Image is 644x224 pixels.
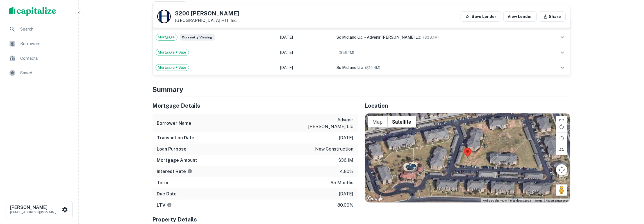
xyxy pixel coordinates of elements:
iframe: Chat Widget [616,179,644,206]
button: Keyboard shortcuts [483,199,507,203]
button: Tilt map [556,144,567,155]
h6: Borrower Name [157,120,192,127]
span: sc midland llc [337,35,363,40]
span: Mortgage + Sale [156,50,189,55]
div: All Types [153,1,186,13]
svg: The interest rates displayed on the website are for informational purposes only and may be report... [187,169,192,174]
a: Terms (opens in new tab) [535,199,543,202]
a: View Lender [503,11,537,22]
svg: LTVs displayed on the website are for informational purposes only and may be reported incorrectly... [167,202,172,207]
button: Show street map [368,116,388,128]
button: Map camera controls [556,164,567,175]
td: [DATE] [277,60,334,75]
p: [GEOGRAPHIC_DATA] [175,18,239,23]
p: $36.1m [338,157,354,164]
span: ($ 36.1M ) [424,35,439,40]
p: 85 months [331,179,354,186]
span: Contacts [20,55,70,62]
span: Mortgage [156,34,177,40]
h5: 3200 [PERSON_NAME] [175,11,239,16]
p: 80.00% [338,202,354,209]
td: [DATE] [277,45,334,60]
a: Saved [4,66,74,80]
button: Show satellite imagery [388,116,416,128]
a: Contacts [4,52,74,65]
h6: Term [157,179,169,186]
button: expand row [558,33,567,42]
td: [DATE] [277,30,334,45]
h6: Loan Purpose [157,146,187,153]
span: ($ 36.1M ) [339,50,354,55]
p: 4.80% [340,168,354,175]
a: Open this area in Google Maps (opens a new window) [367,195,385,202]
span: Borrowers [20,40,70,47]
span: Search [20,26,70,33]
button: Rotate map clockwise [556,121,567,132]
img: capitalize-logo.png [9,7,56,16]
button: [PERSON_NAME][EMAIL_ADDRESS][DOMAIN_NAME] [6,201,73,218]
span: Currently viewing [180,34,215,41]
div: → [337,34,538,40]
span: advenir [PERSON_NAME] llc [367,35,421,40]
button: Rotate map counterclockwise [556,133,567,144]
h5: Location [365,101,570,110]
h4: Summary [153,84,570,94]
span: ($ 10.4M ) [365,66,381,70]
span: Saved [20,70,70,76]
a: Search [4,22,74,36]
h5: Property Details [153,215,358,224]
p: [DATE] [339,191,354,197]
h6: [PERSON_NAME] [10,205,61,210]
span: Mortgage + Sale [156,65,189,70]
h5: Mortgage Details [153,101,358,110]
p: advenir [PERSON_NAME] llc [303,117,354,130]
p: [EMAIL_ADDRESS][DOMAIN_NAME] [10,210,61,215]
button: Share [539,11,566,22]
p: [DATE] [339,135,354,141]
h6: Mortgage Amount [157,157,197,164]
button: Expand All [541,3,570,11]
button: Toggle fullscreen view [556,116,567,128]
h6: Interest Rate [157,168,192,175]
button: expand row [558,48,567,57]
a: Hff, Inc. [222,18,238,23]
h6: Transaction Date [157,135,195,141]
h6: Due Date [157,191,177,197]
a: Borrowers [4,37,74,50]
a: Report a map error [546,199,568,202]
span: Map data ©2025 [510,199,531,202]
button: expand row [558,63,567,72]
button: Save Lender [461,11,501,22]
button: Drag Pegman onto the map to open Street View [556,184,567,196]
h6: LTV [157,202,172,209]
p: new construction [315,146,354,153]
span: sc midland llc [337,65,363,70]
img: Google [367,195,385,202]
